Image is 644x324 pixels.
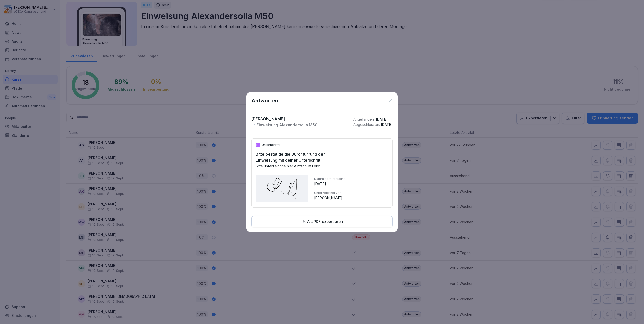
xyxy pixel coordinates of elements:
p: Bitte unterzeichne hier einfach im Feld: [256,163,388,169]
p: [DATE] [314,181,348,186]
button: Als PDF exportieren [251,216,393,227]
img: co0q1mreu3tlime82hr67v22.svg [258,177,306,200]
p: Angefangen : [353,117,393,122]
p: [PERSON_NAME] [251,116,318,122]
span: [DATE] [381,122,393,127]
h1: Antworten [251,97,278,104]
h2: Bitte bestätige die Durchführung der Einweisung mit deiner Unterschrift. [256,151,388,163]
span: [DATE] [376,117,388,121]
p: Unterschrift [262,143,280,147]
p: [PERSON_NAME] [314,195,348,200]
p: Abgeschlossen : [353,122,393,127]
p: Datum der Unterschrift [314,177,348,181]
p: Einweisung Alexandersolia M50 [256,122,318,128]
p: Als PDF exportieren [307,219,343,225]
p: Unterzeichnet von [314,191,348,195]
